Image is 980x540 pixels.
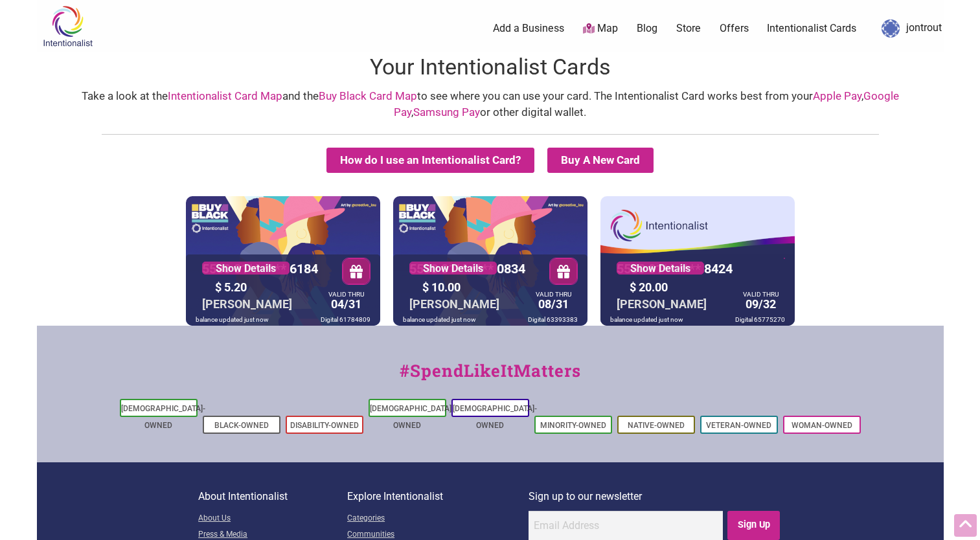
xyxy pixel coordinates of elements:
a: Intentionalist Cards [767,21,856,36]
div: balance updated just now [607,313,687,326]
a: Store [676,21,701,36]
a: Woman-Owned [792,421,852,430]
img: Intentionalist [37,5,98,47]
a: [DEMOGRAPHIC_DATA]-Owned [121,404,205,430]
div: Digital 61784809 [317,313,374,326]
a: [DEMOGRAPHIC_DATA]-Owned [370,404,454,430]
div: Scroll Back to Top [954,514,977,537]
a: [DEMOGRAPHIC_DATA]-Owned [453,404,537,430]
input: Email Address [529,511,723,540]
h1: Your Intentionalist Cards [37,52,944,83]
p: About Intentionalist [198,488,347,505]
a: Add a Business [493,21,564,36]
input: Sign Up [727,511,780,540]
div: balance updated just now [192,313,272,326]
div: $ 5.20 [212,277,322,297]
div: 08/31 [532,292,575,314]
div: [PERSON_NAME] [613,294,710,314]
p: Explore Intentionalist [347,488,529,505]
a: Show Details [409,262,497,275]
div: #SpendLikeItMatters [37,358,944,396]
a: Categories [347,511,529,527]
div: Digital 65775270 [732,313,788,326]
a: Samsung Pay [413,106,480,118]
div: Digital 63393383 [525,313,581,326]
a: Offers [720,21,749,36]
a: Native-Owned [628,421,685,430]
a: Blog [637,21,657,36]
div: 04/31 [325,292,367,314]
a: Black-Owned [214,421,269,430]
div: $ 10.00 [419,277,529,297]
div: balance updated just now [400,313,479,326]
div: VALID THRU [328,293,364,295]
a: Veteran-Owned [706,421,771,430]
a: Minority-Owned [540,421,606,430]
button: How do I use an Intentionalist Card? [326,148,534,173]
a: About Us [198,511,347,527]
a: Map [583,21,618,36]
p: Sign up to our newsletter [529,488,782,505]
a: jontrout [875,17,942,40]
a: Intentionalist Card Map [168,89,282,102]
a: Show Details [202,262,290,275]
div: VALID THRU [536,293,571,295]
a: Apple Pay [813,89,861,102]
div: [PERSON_NAME] [199,294,295,314]
div: $ 20.00 [626,277,736,297]
div: Take a look at the and the to see where you can use your card. The Intentionalist Card works best... [50,88,931,121]
div: VALID THRU [743,293,779,295]
a: Buy Black Card Map [319,89,417,102]
a: Disability-Owned [290,421,359,430]
a: Show Details [617,262,704,275]
summary: Buy A New Card [547,148,654,173]
div: [PERSON_NAME] [406,294,503,314]
div: 09/32 [740,292,782,314]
